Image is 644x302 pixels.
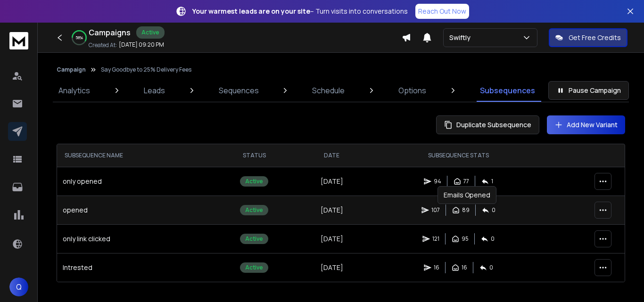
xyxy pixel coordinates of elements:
[462,264,467,271] p: 16
[436,115,539,134] button: Duplicate Subsequence
[548,81,629,100] button: Pause Campaign
[57,196,213,224] td: opened
[393,79,432,102] a: Options
[213,79,264,102] a: Sequences
[58,85,90,96] p: Analytics
[240,176,268,187] div: Active
[138,79,171,102] a: Leads
[463,178,469,185] p: 77
[240,234,268,244] div: Active
[491,178,493,185] p: 1
[57,66,86,73] button: Campaign
[296,167,368,196] td: [DATE]
[144,85,165,96] p: Leads
[474,79,541,102] a: Subsequences
[434,178,441,185] p: 94
[213,144,296,167] th: STATUS
[462,235,469,243] p: 95
[192,7,408,16] p: – Turn visits into conversations
[547,115,625,134] button: Add New Variant
[57,144,213,167] th: SUBSEQUENCE NAME
[75,35,83,41] p: 58 %
[492,206,495,214] p: 0
[101,66,191,73] p: Say Goodbye to 25% Delivery Fees
[219,85,259,96] p: Sequences
[462,206,470,214] p: 89
[89,41,117,49] p: Created At:
[415,4,469,19] a: Reach Out Now
[418,7,466,16] p: Reach Out Now
[312,85,345,96] p: Schedule
[240,262,268,273] div: Active
[438,186,496,204] div: Emails Opened
[569,33,621,42] p: Get Free Credits
[57,167,213,196] td: only opened
[491,235,495,243] p: 0
[549,28,627,47] button: Get Free Credits
[192,7,310,16] strong: Your warmest leads are on your site
[489,264,493,271] p: 0
[57,224,213,253] td: only link clicked
[480,85,535,96] p: Subsequences
[89,27,131,38] h1: Campaigns
[296,144,368,167] th: DATE
[57,253,213,282] td: Intrested
[296,224,368,253] td: [DATE]
[306,79,350,102] a: Schedule
[296,253,368,282] td: [DATE]
[136,26,165,39] div: Active
[398,85,426,96] p: Options
[9,278,28,296] button: Q
[431,206,440,214] p: 107
[9,32,28,49] img: logo
[296,196,368,224] td: [DATE]
[434,264,439,271] p: 16
[449,33,474,42] p: Swiftly
[53,79,96,102] a: Analytics
[368,144,549,167] th: SUBSEQUENCE STATS
[119,41,164,49] p: [DATE] 09:20 PM
[432,235,439,243] p: 121
[240,205,268,215] div: Active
